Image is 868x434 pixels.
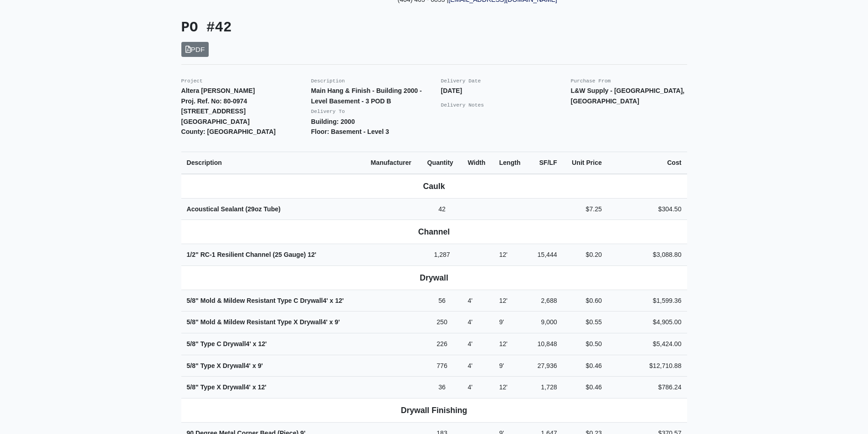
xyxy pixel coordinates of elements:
[422,152,462,174] th: Quantity
[499,251,507,258] span: 12'
[335,318,340,326] span: 9'
[187,251,317,258] strong: 1/2" RC-1 Resilient Channel (25 Gauge)
[462,152,493,174] th: Width
[607,244,687,266] td: $3,088.80
[499,362,504,369] span: 9'
[323,318,328,326] span: 4'
[563,355,607,377] td: $0.46
[181,128,276,135] strong: County: [GEOGRAPHIC_DATA]
[529,311,562,333] td: 9,000
[252,383,256,391] span: x
[529,152,562,174] th: SF/LF
[335,297,344,304] span: 12'
[529,333,562,355] td: 10,848
[563,333,607,355] td: $0.50
[499,297,507,304] span: 12'
[181,152,365,174] th: Description
[607,377,687,398] td: $786.24
[258,383,267,391] span: 12'
[529,244,562,266] td: 15,444
[467,318,473,326] span: 4'
[181,20,427,36] h3: PO #42
[563,198,607,220] td: $7.25
[181,118,250,125] strong: [GEOGRAPHIC_DATA]
[607,290,687,311] td: $1,599.36
[187,318,340,326] strong: 5/8" Mold & Mildew Resistant Type X Drywall
[529,355,562,377] td: 27,936
[323,297,328,304] span: 4'
[246,340,251,347] span: 4'
[252,362,256,369] span: x
[423,182,445,191] b: Caulk
[467,383,473,391] span: 4'
[418,227,450,236] b: Channel
[187,383,267,391] strong: 5/8" Type X Drywall
[563,244,607,266] td: $0.20
[467,340,473,347] span: 4'
[365,152,422,174] th: Manufacturer
[467,362,473,369] span: 4'
[607,311,687,333] td: $4,905.00
[441,78,481,84] small: Delivery Date
[246,383,251,391] span: 4'
[499,318,504,326] span: 9'
[258,362,263,369] span: 9'
[311,109,345,114] small: Delivery To
[563,377,607,398] td: $0.46
[607,355,687,377] td: $12,710.88
[422,198,462,220] td: 42
[499,340,507,347] span: 12'
[311,128,389,135] strong: Floor: Basement - Level 3
[401,406,467,415] b: Drywall Finishing
[311,87,422,105] strong: Main Hang & Finish - Building 2000 - Level Basement - 3 POD B
[308,251,316,258] span: 12'
[529,290,562,311] td: 2,688
[187,362,263,369] strong: 5/8" Type X Drywall
[493,152,529,174] th: Length
[181,97,247,105] strong: Proj. Ref. No: 80-0974
[422,377,462,398] td: 36
[563,290,607,311] td: $0.60
[181,87,255,94] strong: Altera [PERSON_NAME]
[441,87,462,94] strong: [DATE]
[422,355,462,377] td: 776
[422,290,462,311] td: 56
[187,340,267,347] strong: 5/8" Type C Drywall
[311,118,355,125] strong: Building: 2000
[187,297,344,304] strong: 5/8" Mold & Mildew Resistant Type C Drywall
[441,102,484,108] small: Delivery Notes
[181,42,209,57] a: PDF
[571,86,687,106] p: L&W Supply - [GEOGRAPHIC_DATA], [GEOGRAPHIC_DATA]
[422,311,462,333] td: 250
[607,152,687,174] th: Cost
[187,205,281,213] strong: Acoustical Sealant (29oz Tube)
[258,340,267,347] span: 12'
[467,297,473,304] span: 4'
[607,333,687,355] td: $5,424.00
[499,383,507,391] span: 12'
[420,273,448,282] b: Drywall
[571,78,611,84] small: Purchase From
[330,297,334,304] span: x
[563,311,607,333] td: $0.55
[246,362,251,369] span: 4'
[253,340,257,347] span: x
[311,78,345,84] small: Description
[422,333,462,355] td: 226
[529,377,562,398] td: 1,728
[607,198,687,220] td: $304.50
[181,107,246,115] strong: [STREET_ADDRESS]
[422,244,462,266] td: 1,287
[181,78,203,84] small: Project
[563,152,607,174] th: Unit Price
[329,318,333,326] span: x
